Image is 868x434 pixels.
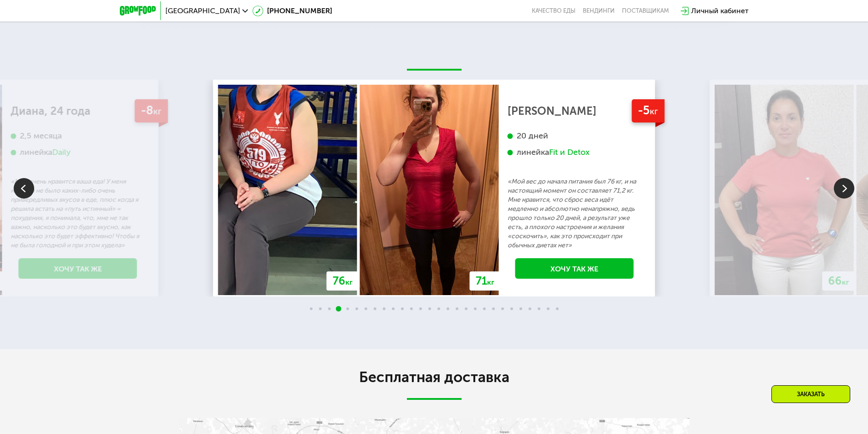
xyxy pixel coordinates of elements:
div: линейка [11,147,145,158]
div: поставщикам [622,7,669,15]
p: «Мне очень нравится ваша еда! У меня никогда не было каких-либо очень привередливых вкусов в еде,... [11,177,145,250]
div: 2,5 месяца [11,131,145,141]
div: Диана, 24 года [11,107,145,116]
div: Daily [52,147,71,158]
span: кг [842,278,849,286]
div: -5 [632,99,664,123]
h2: Бесплатная доставка [179,368,689,386]
a: [PHONE_NUMBER] [252,5,332,16]
div: [PERSON_NAME] [508,107,642,116]
span: кг [345,278,353,286]
div: 66 [822,271,855,291]
a: Хочу так же [19,258,137,279]
div: 71 [470,271,500,291]
span: кг [153,106,161,117]
img: Slide left [14,178,34,199]
p: «Мой вес до начала питания был 76 кг, и на настоящий момент он составляет 71,2 кг. Мне нравится, ... [508,177,642,250]
div: Fit и Detox [549,147,590,158]
span: кг [487,278,494,286]
img: Slide right [834,178,854,199]
div: 76 [327,271,359,291]
span: кг [650,106,658,117]
div: -8 [134,99,168,123]
div: 20 дней [508,131,642,141]
div: линейка [508,147,642,158]
a: Хочу так же [515,258,634,279]
div: Заказать [771,385,850,403]
a: Качество еды [532,7,575,15]
a: Вендинги [583,7,615,15]
span: [GEOGRAPHIC_DATA] [165,7,240,15]
div: Личный кабинет [691,5,749,16]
